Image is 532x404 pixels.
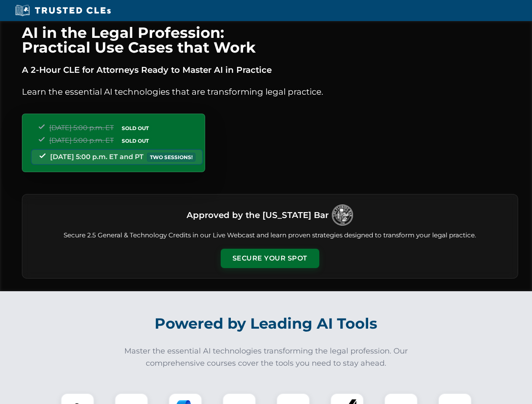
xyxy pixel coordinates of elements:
span: [DATE] 5:00 p.m. ET [49,124,114,132]
span: [DATE] 5:00 p.m. ET [49,136,114,144]
p: Master the essential AI technologies transforming the legal profession. Our comprehensive courses... [119,345,414,369]
button: Secure Your Spot [221,249,319,268]
span: SOLD OUT [119,136,152,145]
img: Logo [332,205,353,226]
p: A 2-Hour CLE for Attorneys Ready to Master AI in Practice [22,63,518,77]
h3: Approved by the [US_STATE] Bar [187,207,329,223]
p: Secure 2.5 General & Technology Credits in our Live Webcast and learn proven strategies designed ... [32,231,508,240]
span: SOLD OUT [119,124,152,133]
h2: Powered by Leading AI Tools [33,309,500,338]
img: Trusted CLEs [13,4,113,17]
p: Learn the essential AI technologies that are transforming legal practice. [22,85,518,98]
h1: AI in the Legal Profession: Practical Use Cases that Work [22,25,518,55]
